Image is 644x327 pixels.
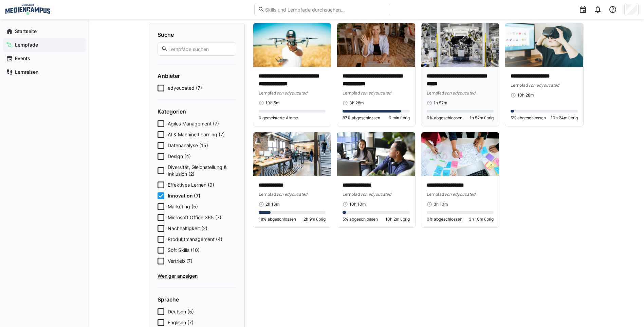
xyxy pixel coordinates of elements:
img: image [337,132,415,176]
span: Nachhaltigkeit (2) [168,225,207,232]
span: Innovation (7) [168,192,201,199]
h4: Sprache [158,296,236,303]
span: 87% abgeschlossen [343,115,380,121]
span: Lernpfad [343,192,360,197]
span: 0% abgeschlossen [427,217,462,222]
span: 3h 10m übrig [469,217,494,222]
span: Design (4) [168,153,191,160]
span: Lernpfad [343,90,360,96]
span: von edyoucated [360,192,391,197]
span: von edyoucated [276,90,307,96]
span: Lernpfad [511,83,528,88]
span: 3h 10m [434,202,448,207]
span: 10h 10m [349,202,366,207]
span: von edyoucated [444,192,475,197]
h4: Kategorien [158,108,236,115]
span: von edyoucated [528,83,559,88]
h4: Anbieter [158,72,236,79]
span: 0 gemeisterte Atome [259,115,298,121]
img: image [253,132,331,176]
span: 3h 28m [349,100,364,106]
span: Effektives Lernen (9) [168,182,214,188]
span: Lernpfad [259,90,276,96]
span: Diversität, Gleichstellung & Inklusion (2) [168,164,236,177]
span: Agiles Management (7) [168,120,219,127]
span: edyoucated (7) [168,85,202,91]
span: 1h 52m übrig [470,115,494,121]
span: 2h 13m [265,202,279,207]
img: image [505,23,583,67]
img: image [421,132,499,176]
span: 5% abgeschlossen [511,115,546,121]
img: image [421,23,499,67]
span: Datenanalyse (15) [168,142,208,149]
span: von edyoucated [276,192,307,197]
input: Skills und Lernpfade durchsuchen… [264,6,386,13]
img: image [337,23,415,67]
span: von edyoucated [444,90,475,96]
span: 10h 28m [517,92,534,98]
span: Vertrieb (7) [168,258,192,264]
input: Lernpfade suchen [168,46,232,52]
span: 1h 52m [434,100,447,106]
span: 10h 24m übrig [551,115,578,121]
span: Lernpfad [427,192,444,197]
span: 13h 5m [265,100,279,106]
span: Lernpfad [427,90,444,96]
span: Soft Skills (10) [168,247,200,254]
span: AI & Machine Learning (7) [168,131,225,138]
span: 10h 2m übrig [385,217,410,222]
img: image [253,23,331,67]
span: von edyoucated [360,90,391,96]
span: Deutsch (5) [168,308,194,315]
span: Weniger anzeigen [158,273,236,279]
span: 0 min übrig [389,115,410,121]
h4: Suche [158,31,236,38]
span: 0% abgeschlossen [427,115,462,121]
span: Englisch (7) [168,319,194,326]
span: Produktmanagement (4) [168,236,222,243]
span: Microsoft Office 365 (7) [168,214,221,221]
span: Lernpfad [259,192,276,197]
span: Marketing (5) [168,203,198,210]
span: 2h 9m übrig [303,217,326,222]
span: 5% abgeschlossen [343,217,378,222]
span: 18% abgeschlossen [259,217,296,222]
